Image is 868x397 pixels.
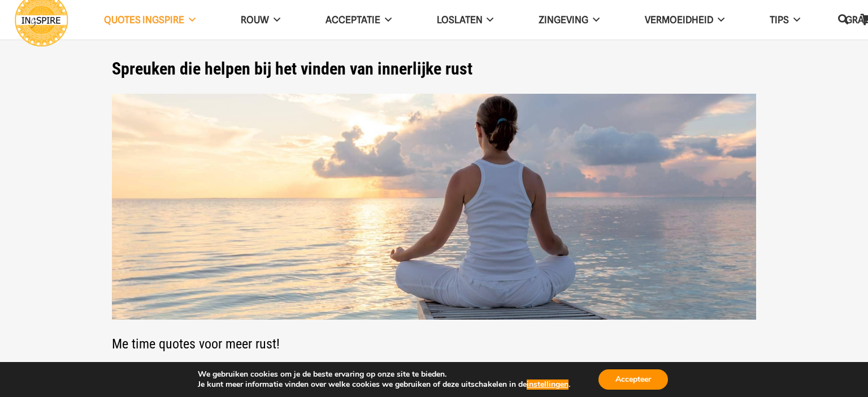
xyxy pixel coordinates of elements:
button: Accepteer [598,369,668,390]
a: ROUW [218,6,303,34]
span: TIPS [770,14,789,25]
a: Loslaten [414,6,517,34]
a: VERMOEIDHEID [622,6,747,34]
button: instellingen [527,379,568,390]
span: Acceptatie [325,14,380,25]
span: QUOTES INGSPIRE [104,14,184,25]
h2: Me time quotes voor meer rust! [112,94,756,352]
img: Innerlijke rust spreuken van ingspire voor balans en geluk [112,94,756,320]
p: Je kunt meer informatie vinden over welke cookies we gebruiken of deze uitschakelen in de . [198,379,570,390]
span: Zingeving [539,14,588,25]
span: ROUW [241,14,269,25]
a: QUOTES INGSPIRE [81,6,218,34]
a: Zoeken [832,6,854,33]
p: We gebruiken cookies om je de beste ervaring op onze site te bieden. [198,369,570,379]
h1: Spreuken die helpen bij het vinden van innerlijke rust [112,59,756,79]
a: TIPS [747,6,823,34]
a: Acceptatie [303,6,414,34]
span: VERMOEIDHEID [645,14,713,25]
a: Zingeving [516,6,622,34]
span: Loslaten [437,14,483,25]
